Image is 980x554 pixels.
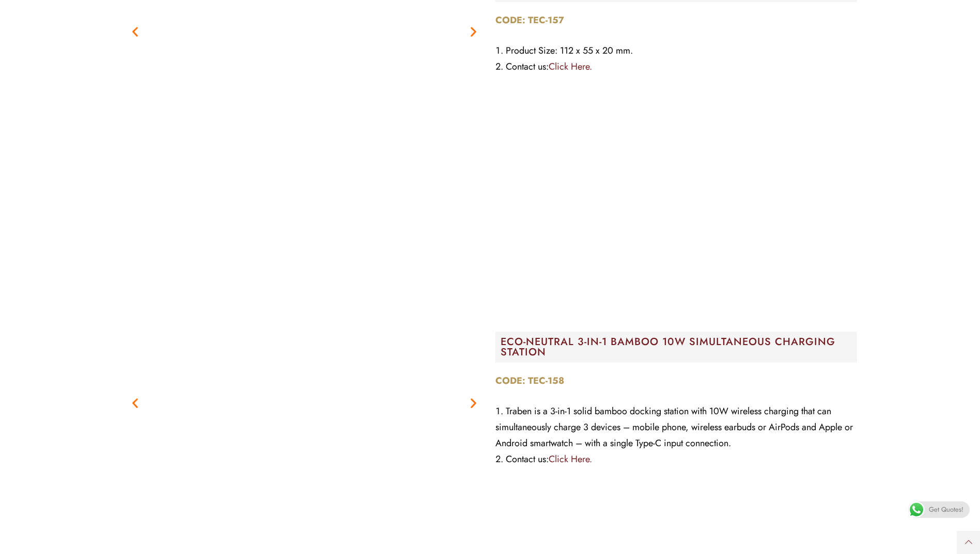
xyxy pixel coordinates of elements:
[495,43,857,59] li: Product Size: 112 x 55 x 20 mm.
[929,501,963,518] span: Get Quotes!
[495,59,857,75] li: Contact us:
[129,396,142,409] div: Previous slide
[495,403,857,451] li: Traben is a 3-in-1 solid bamboo docking station with 10W wireless charging that can simultaneousl...
[129,25,142,38] div: Previous slide
[549,60,592,73] a: Click Here.
[495,374,564,387] strong: CODE: TEC-158
[549,452,592,466] a: Click Here.
[495,13,564,27] strong: CODE: TEC-157
[495,451,857,467] li: Contact us:
[467,396,480,409] div: Next slide
[467,25,480,38] div: Next slide
[501,337,857,357] h2: ECO-NEUTRAL 3-IN-1 BAMBOO 10W SIMULTANEOUS CHARGING STATION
